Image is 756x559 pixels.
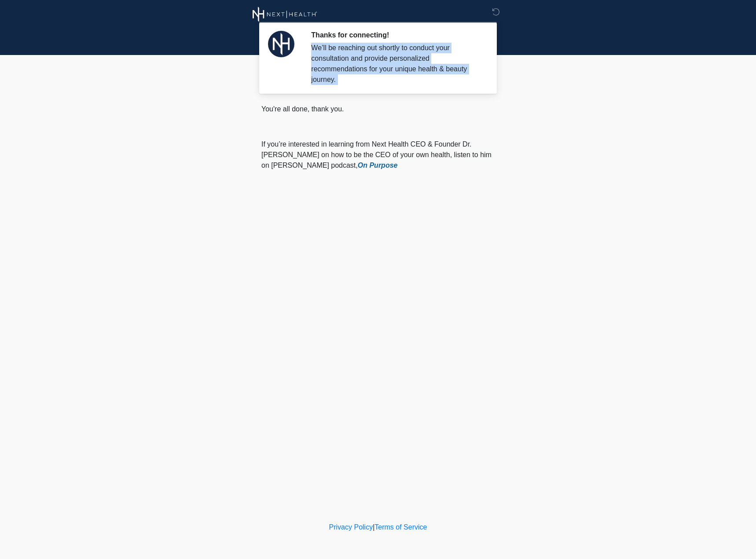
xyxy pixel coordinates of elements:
[329,523,373,531] a: Privacy Policy
[358,162,398,169] a: On Purpose
[311,43,481,85] div: We’ll be reaching out shortly to conduct your consultation and provide personalized recommendatio...
[311,31,481,39] h2: Thanks for connecting!
[373,523,374,531] a: |
[374,523,427,531] a: Terms of Service
[253,7,317,22] img: Next Health Wellness Logo
[261,139,495,171] p: If you’re interested in learning from Next Health CEO & Founder Dr. [PERSON_NAME] on how to be th...
[261,104,495,114] p: You're all done, thank you.
[268,31,294,57] img: Agent Avatar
